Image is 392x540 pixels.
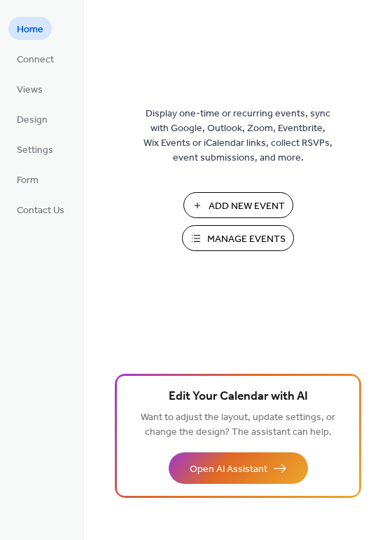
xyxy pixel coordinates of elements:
span: Form [17,173,38,188]
span: Views [17,83,43,97]
a: Home [8,17,52,40]
a: Contact Us [8,198,73,221]
span: Home [17,22,43,37]
span: Manage Events [207,232,286,247]
span: Contact Us [17,203,64,218]
a: Connect [8,47,62,70]
button: Open AI Assistant [169,452,308,484]
a: Form [8,168,47,191]
a: Design [8,107,56,130]
span: Want to adjust the layout, update settings, or change the design? The assistant can help. [141,408,335,442]
span: Add New Event [209,199,285,214]
span: Settings [17,143,53,158]
span: Connect [17,53,54,67]
span: Display one-time or recurring events, sync with Google, Outlook, Zoom, Eventbrite, Wix Events or ... [143,107,332,166]
span: Edit Your Calendar with AI [169,387,308,407]
a: Settings [8,137,62,161]
button: Add New Event [183,192,293,218]
button: Manage Events [182,225,294,251]
a: Views [8,77,51,100]
span: Design [17,113,48,128]
span: Open AI Assistant [190,462,267,477]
